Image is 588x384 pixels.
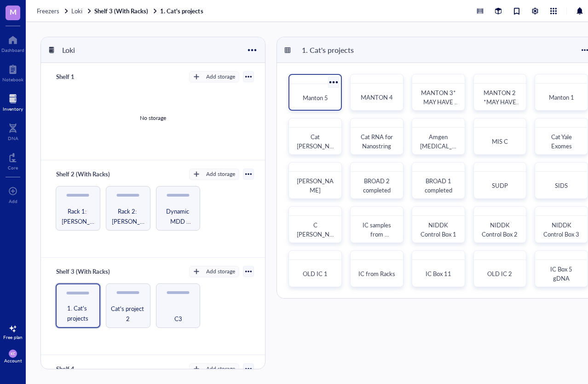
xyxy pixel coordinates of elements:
span: NIDDK Control Box 3 [543,220,579,238]
div: Inventory [3,106,23,112]
div: Account [4,358,22,363]
span: OLD IC 2 [487,269,512,278]
span: C3 [174,314,182,324]
span: IC samples from Columbia box 1 [359,220,396,257]
span: BROAD 2 completed [363,176,391,194]
div: Shelf 2 (With Racks) [52,168,114,181]
span: IC Box 11 [426,269,451,278]
span: Loki [71,6,82,15]
span: MIS C [492,137,508,146]
span: Cat's project 2 [110,304,146,324]
span: Dynamic MDD [PERSON_NAME] Boxes (to the right of the racks) [160,206,196,226]
div: Add storage [206,365,235,373]
div: Add [9,198,17,204]
div: Dashboard [1,47,24,53]
span: C [PERSON_NAME] IC samples #1 [297,220,334,257]
span: Manton 5 [303,93,328,102]
a: Shelf 3 (With Racks)1. Cat's projects [94,7,205,15]
span: [PERSON_NAME] [297,176,334,194]
button: Add storage [189,71,239,82]
span: M [10,6,17,17]
div: Notebook [2,77,23,82]
button: Add storage [189,169,239,180]
span: OLD IC 1 [303,269,328,278]
a: Inventory [3,91,23,112]
span: KC [11,351,16,356]
a: Notebook [2,62,23,82]
span: Rack 1: [PERSON_NAME]/[PERSON_NAME] Lab (EPICenter) [60,206,96,226]
span: Cat Yale Exomes [551,132,573,150]
span: Manton 1 [549,93,574,102]
span: Rack 2: [PERSON_NAME]/[PERSON_NAME] Lab (EPICenter) [110,206,146,226]
div: Shelf 4 [52,362,107,375]
div: 1. Cat's projects [298,42,358,58]
span: MANTON 3* MAY HAVE BEEN IN -0 THAT FAILED FOR UP TO 72 HOURS [420,88,459,143]
span: SUDP [492,181,508,190]
span: IC from Racks [358,269,395,278]
span: BROAD 1 completed [425,176,453,194]
a: DNA [8,121,18,141]
span: Freezers [37,6,59,15]
span: SIDS [555,181,568,190]
span: NIDDK Control Box 2 [482,220,518,238]
div: DNA [8,136,18,141]
button: Add storage [189,363,239,374]
span: Cat [PERSON_NAME] Random Samples [297,132,334,169]
div: Add storage [206,170,235,178]
button: Add storage [189,266,239,277]
span: NIDDK Control Box 1 [421,220,456,238]
span: IC Box 5 gDNA [550,265,574,282]
span: 1. Cat's projects [60,303,96,323]
a: Dashboard [1,33,24,53]
a: Core [8,150,18,170]
a: Freezers [37,7,69,15]
div: Add storage [206,73,235,81]
div: Free plan [3,334,23,340]
div: Shelf 1 [52,70,107,83]
div: No storage [140,114,166,122]
span: MANTON 4 [361,93,393,102]
span: Amgen [MEDICAL_DATA] RNA *was in -80 freezer that failed [420,132,456,187]
div: Add storage [206,267,235,276]
div: Shelf 3 (With Racks) [52,265,114,278]
div: Loki [58,42,113,58]
span: Cat RNA for Nanostring [361,132,394,150]
a: Loki [71,7,92,15]
div: Core [8,165,18,170]
span: MANTON 2 *MAY HAVE BEEN IN -80 THAT FAILED FOR UP TO 72 HOURS [481,88,521,143]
